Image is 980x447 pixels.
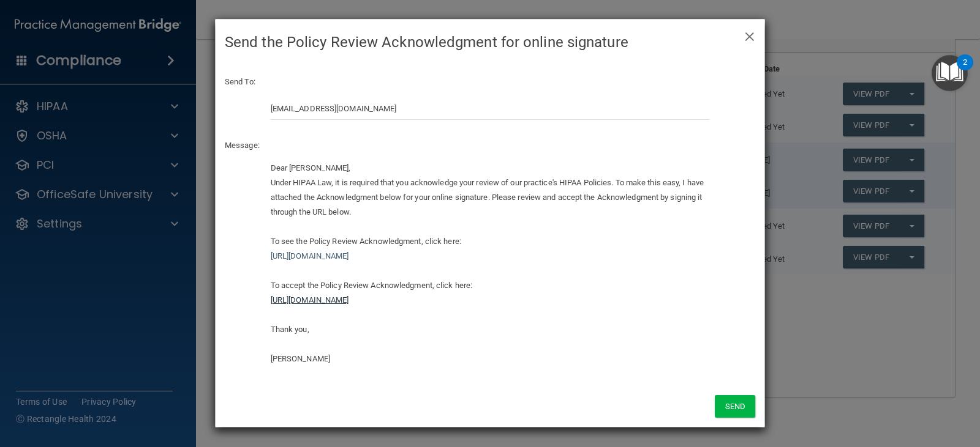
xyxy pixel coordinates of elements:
[225,29,755,56] h4: Send the Policy Review Acknowledgment for online signature
[715,395,755,418] button: Send
[271,251,349,260] a: [URL][DOMAIN_NAME]
[932,55,968,91] button: Open Resource Center, 2 new notifications
[271,295,349,305] a: [URL][DOMAIN_NAME]
[225,75,755,89] p: Send To:
[744,23,755,47] span: ×
[271,161,710,366] div: Dear [PERSON_NAME], Under HIPAA Law, it is required that you acknowledge your review of our pract...
[271,97,710,120] input: Email Address
[225,138,755,153] p: Message:
[963,62,967,78] div: 2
